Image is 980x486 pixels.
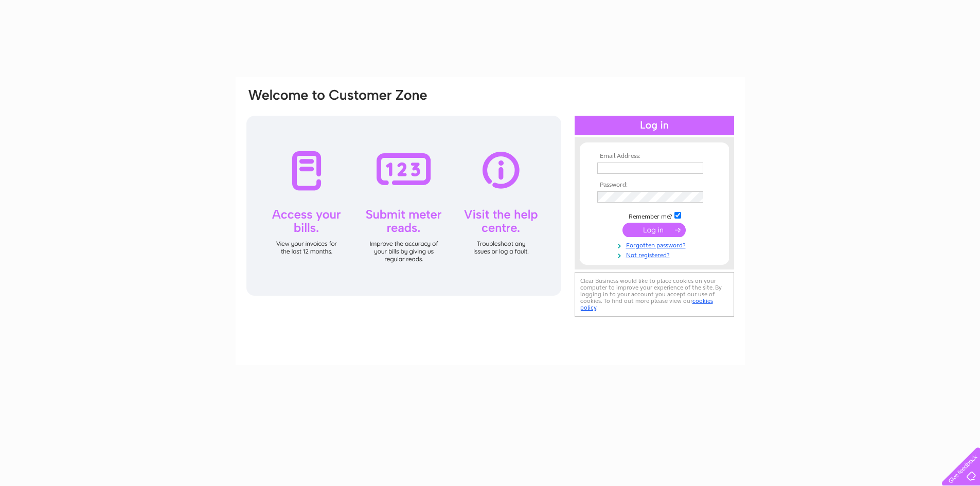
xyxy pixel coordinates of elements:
[597,249,714,259] a: Not registered?
[595,182,714,189] th: Password:
[580,297,713,311] a: cookies policy
[575,272,734,317] div: Clear Business would like to place cookies on your computer to improve your experience of the sit...
[597,240,714,249] a: Forgotten password?
[595,153,714,160] th: Email Address:
[595,210,714,221] td: Remember me?
[622,223,686,237] input: Submit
